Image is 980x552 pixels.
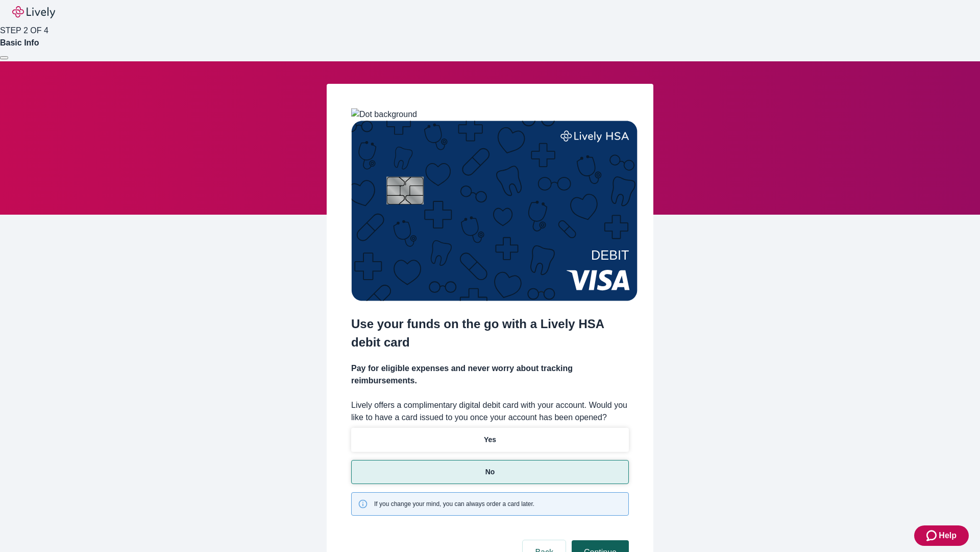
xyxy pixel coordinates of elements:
img: Lively [12,6,55,18]
span: If you change your mind, you can always order a card later. [374,499,534,509]
h4: Pay for eligible expenses and never worry about tracking reimbursements. [351,362,629,387]
svg: Zendesk support icon [926,530,939,542]
span: Help [939,530,957,542]
button: No [351,460,629,484]
button: Zendesk support iconHelp [914,525,969,546]
p: Yes [484,434,496,445]
h2: Use your funds on the go with a Lively HSA debit card [351,315,629,352]
button: Yes [351,428,629,452]
img: Dot background [351,108,417,121]
label: Lively offers a complimentary digital debit card with your account. Would you like to have a card... [351,399,629,424]
p: No [485,467,495,477]
img: Debit card [351,121,638,301]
